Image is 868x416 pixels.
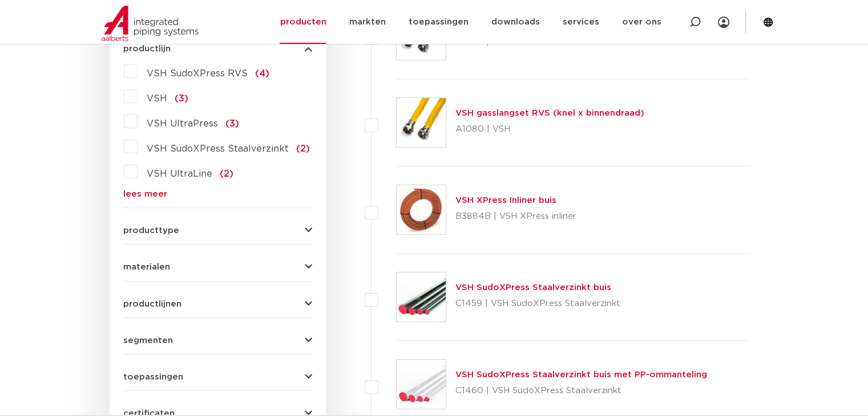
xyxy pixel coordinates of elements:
img: Thumbnail for VSH XPress Inliner buis [397,185,446,234]
img: Thumbnail for VSH SudoXPress Staalverzinkt buis [397,272,446,321]
span: (3) [175,94,188,103]
a: lees meer [123,190,312,198]
span: VSH UltraPress [147,119,218,128]
p: C1459 | VSH SudoXPress Staalverzinkt [455,295,620,313]
span: VSH SudoXPress Staalverzinkt [147,144,289,153]
span: (3) [225,119,239,128]
span: productlijn [123,44,171,53]
span: productlijnen [123,300,181,308]
span: VSH [147,94,167,103]
span: materialen [123,263,170,271]
button: toepassingen [123,373,312,381]
img: Thumbnail for VSH gasslangset RVS (knel x binnendraad) [397,98,446,147]
span: toepassingen [123,373,183,381]
button: producttype [123,226,312,235]
p: A1080 | VSH [455,120,644,138]
button: segmenten [123,336,312,345]
button: productlijn [123,44,312,53]
a: VSH gasslangset RVS (knel x binnendraad) [455,109,644,117]
span: (2) [296,144,310,153]
span: VSH UltraLine [147,169,212,178]
button: productlijnen [123,300,312,308]
a: VSH XPress Inliner buis [455,196,556,205]
span: VSH SudoXPress RVS [147,69,248,78]
a: VSH SudoXPress Staalverzinkt buis [455,283,611,292]
span: producttype [123,226,179,235]
p: B3884B | VSH XPress inliner [455,207,576,226]
span: (4) [255,69,269,78]
span: (2) [220,169,233,178]
a: VSH SudoXPress Staalverzinkt buis met PP-ommanteling [455,370,707,379]
span: segmenten [123,336,173,345]
img: Thumbnail for VSH SudoXPress Staalverzinkt buis met PP-ommanteling [397,360,446,409]
button: materialen [123,263,312,271]
p: C1460 | VSH SudoXPress Staalverzinkt [455,382,707,400]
